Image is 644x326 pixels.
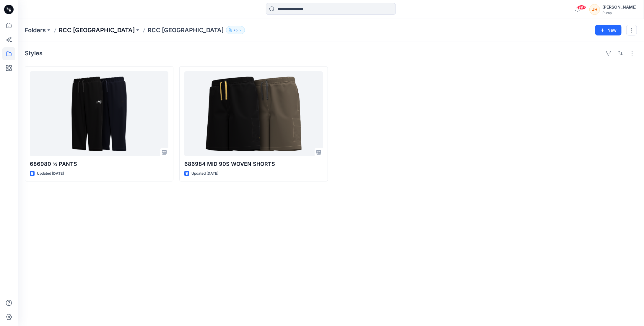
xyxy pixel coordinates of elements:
[30,71,168,156] a: 686980 ¾ PANTS
[25,50,43,57] h4: Styles
[30,160,168,168] p: 686980 ¾ PANTS
[59,26,135,34] a: RCC [GEOGRAPHIC_DATA]
[184,71,323,156] a: 686984 MID 90S WOVEN SHORTS
[37,171,64,177] p: Updated [DATE]
[226,26,245,34] button: 75
[602,4,637,11] div: [PERSON_NAME]
[191,171,218,177] p: Updated [DATE]
[148,26,224,34] p: RCC [GEOGRAPHIC_DATA]
[595,25,622,35] button: New
[602,11,637,15] div: Puma
[577,5,586,10] span: 99+
[233,27,238,33] p: 75
[25,26,46,34] a: Folders
[184,160,323,168] p: 686984 MID 90S WOVEN SHORTS
[589,4,600,15] div: JH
